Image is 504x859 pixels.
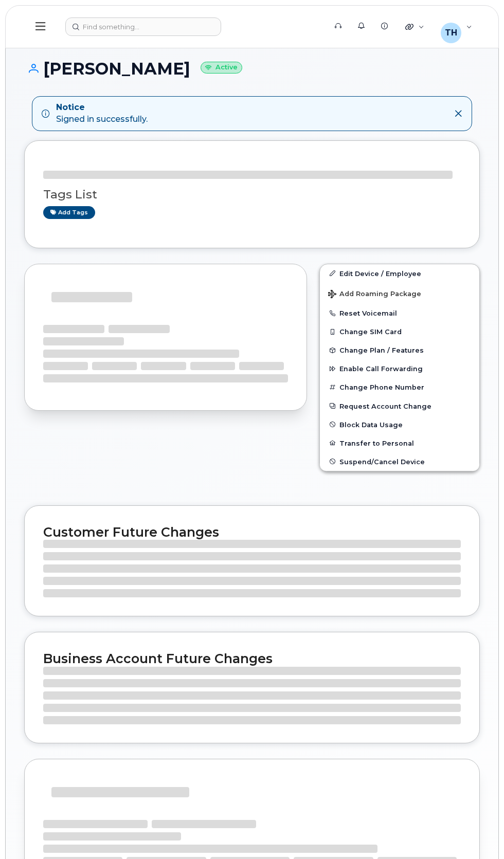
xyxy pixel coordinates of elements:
[43,188,461,201] h3: Tags List
[320,415,479,434] button: Block Data Usage
[339,346,424,354] span: Change Plan / Features
[43,651,461,666] h2: Business Account Future Changes
[320,397,479,415] button: Request Account Change
[328,290,421,300] span: Add Roaming Package
[320,452,479,471] button: Suspend/Cancel Device
[43,524,461,540] h2: Customer Future Changes
[56,102,148,114] strong: Notice
[320,283,479,304] button: Add Roaming Package
[320,434,479,452] button: Transfer to Personal
[43,206,95,219] a: Add tags
[320,378,479,396] button: Change Phone Number
[339,365,423,373] span: Enable Call Forwarding
[320,304,479,322] button: Reset Voicemail
[320,322,479,341] button: Change SIM Card
[24,60,480,78] h1: [PERSON_NAME]
[339,458,425,465] span: Suspend/Cancel Device
[320,264,479,283] a: Edit Device / Employee
[201,62,242,74] small: Active
[320,359,479,378] button: Enable Call Forwarding
[320,341,479,359] button: Change Plan / Features
[56,102,148,125] div: Signed in successfully.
